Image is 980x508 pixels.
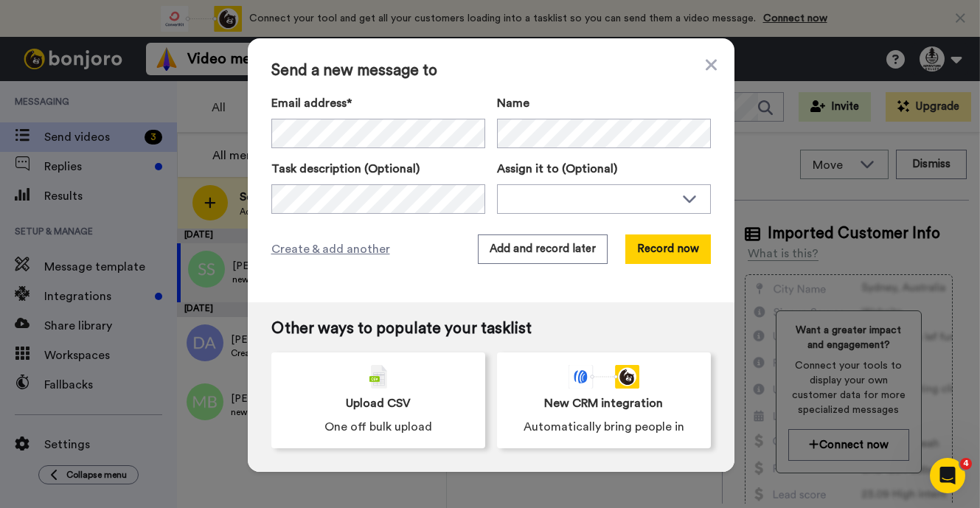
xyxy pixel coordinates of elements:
span: Create & add another [271,240,390,258]
span: Send a new message to [271,62,711,80]
span: Automatically bring people in [524,418,684,436]
label: Email address* [271,94,485,112]
span: One off bulk upload [324,418,432,436]
span: Name [497,94,529,112]
button: Record now [625,234,711,264]
span: Other ways to populate your tasklist [271,320,711,338]
div: animation [569,365,639,389]
span: 4 [960,458,972,470]
img: csv-grey.png [369,365,387,389]
span: New CRM integration [544,394,663,412]
span: Upload CSV [346,394,411,412]
button: Add and record later [478,234,608,264]
label: Task description (Optional) [271,160,485,178]
label: Assign it to (Optional) [497,160,711,178]
iframe: Intercom live chat [930,458,965,493]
